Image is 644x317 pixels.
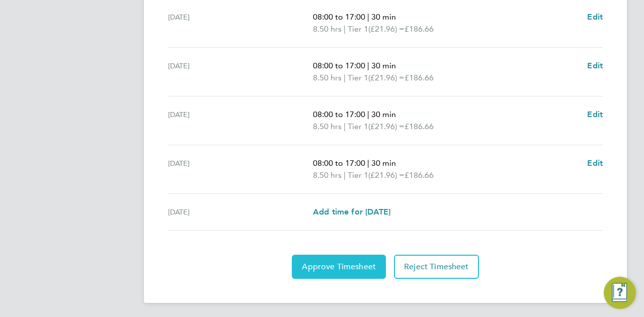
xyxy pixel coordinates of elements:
[348,121,368,133] span: Tier 1
[313,12,365,22] span: 08:00 to 17:00
[168,157,313,181] div: [DATE]
[368,73,405,82] span: (£21.96) =
[344,24,346,34] span: |
[368,122,405,131] span: (£21.96) =
[344,73,346,82] span: |
[367,12,369,22] span: |
[348,72,368,84] span: Tier 1
[168,109,313,133] div: [DATE]
[371,110,396,119] span: 30 min
[587,61,603,70] span: Edit
[313,170,342,180] span: 8.50 hrs
[604,277,636,309] button: Engage Resource Center
[168,11,313,35] div: [DATE]
[405,73,434,82] span: £186.66
[344,122,346,131] span: |
[404,262,469,272] span: Reject Timesheet
[587,157,603,169] a: Edit
[368,24,405,34] span: (£21.96) =
[344,170,346,180] span: |
[292,255,386,279] button: Approve Timesheet
[313,207,390,217] span: Add time for [DATE]
[371,12,396,22] span: 30 min
[587,12,603,22] span: Edit
[371,158,396,168] span: 30 min
[587,11,603,23] a: Edit
[405,24,434,34] span: £186.66
[168,206,313,218] div: [DATE]
[587,158,603,168] span: Edit
[405,170,434,180] span: £186.66
[168,60,313,84] div: [DATE]
[587,60,603,72] a: Edit
[371,61,396,70] span: 30 min
[368,170,405,180] span: (£21.96) =
[348,169,368,181] span: Tier 1
[367,61,369,70] span: |
[367,110,369,119] span: |
[313,110,365,119] span: 08:00 to 17:00
[313,73,342,82] span: 8.50 hrs
[405,122,434,131] span: £186.66
[367,158,369,168] span: |
[302,262,376,272] span: Approve Timesheet
[348,23,368,35] span: Tier 1
[313,158,365,168] span: 08:00 to 17:00
[313,122,342,131] span: 8.50 hrs
[313,61,365,70] span: 08:00 to 17:00
[587,110,603,119] span: Edit
[587,109,603,121] a: Edit
[313,206,390,218] a: Add time for [DATE]
[313,24,342,34] span: 8.50 hrs
[394,255,479,279] button: Reject Timesheet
